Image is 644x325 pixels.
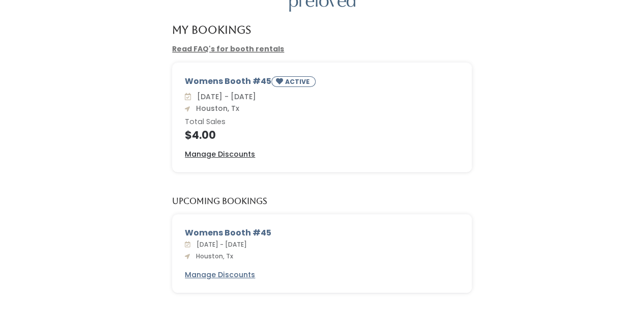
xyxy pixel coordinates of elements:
u: Manage Discounts [185,270,255,280]
h4: $4.00 [185,129,459,141]
a: Manage Discounts [185,270,255,280]
div: Womens Booth #45 [185,227,459,239]
a: Read FAQ's for booth rentals [172,44,284,54]
span: Houston, Tx [192,252,233,260]
a: Manage Discounts [185,149,255,160]
h5: Upcoming Bookings [172,197,267,206]
div: Womens Booth #45 [185,75,459,91]
u: Manage Discounts [185,149,255,159]
span: [DATE] - [DATE] [193,92,256,102]
span: Houston, Tx [192,103,239,113]
span: [DATE] - [DATE] [192,240,247,249]
h4: My Bookings [172,24,251,36]
small: ACTIVE [285,77,312,86]
h6: Total Sales [185,118,459,126]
